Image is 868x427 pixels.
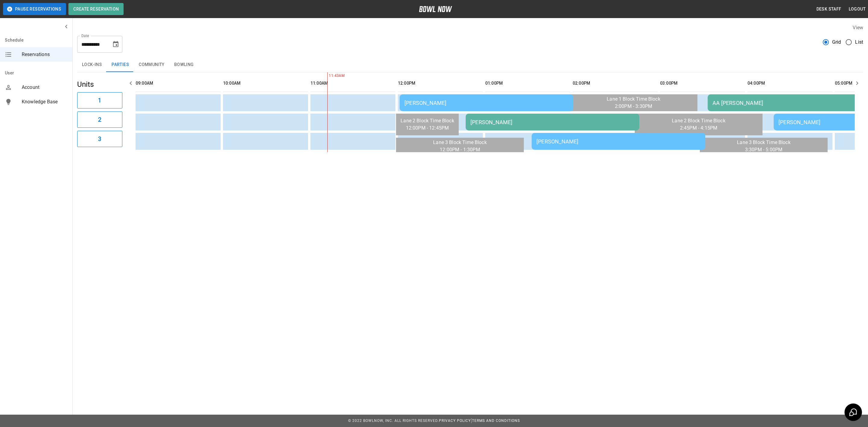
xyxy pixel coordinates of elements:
[77,58,863,72] div: inventory tabs
[22,51,68,58] span: Reservations
[107,58,134,72] button: Parties
[77,131,122,147] button: 3
[470,119,634,125] div: [PERSON_NAME]
[136,75,221,92] th: 09:00AM
[472,419,520,423] a: Terms and Conditions
[439,419,471,423] a: Privacy Policy
[846,4,868,15] button: Logout
[3,3,66,15] button: Pause Reservations
[98,115,101,124] h6: 2
[68,3,124,15] button: Create Reservation
[404,100,568,106] div: [PERSON_NAME]
[398,75,483,92] th: 12:00PM
[853,25,863,30] label: View
[77,111,122,128] button: 2
[223,75,308,92] th: 10:00AM
[77,80,122,89] h5: Units
[832,39,841,46] span: Grid
[77,58,107,72] button: Lock-ins
[855,39,863,46] span: List
[169,58,199,72] button: Bowling
[77,92,122,108] button: 1
[110,38,122,50] button: Choose date, selected date is Oct 4, 2025
[98,96,101,105] h6: 1
[22,98,68,105] span: Knowledge Base
[814,4,844,15] button: Desk Staff
[327,73,329,79] span: 11:43AM
[419,6,452,12] img: logo
[348,419,439,423] span: © 2022 BowlNow, Inc. All Rights Reserved.
[536,138,700,145] div: [PERSON_NAME]
[134,58,169,72] button: Community
[22,84,68,91] span: Account
[98,134,101,144] h6: 3
[310,75,395,92] th: 11:00AM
